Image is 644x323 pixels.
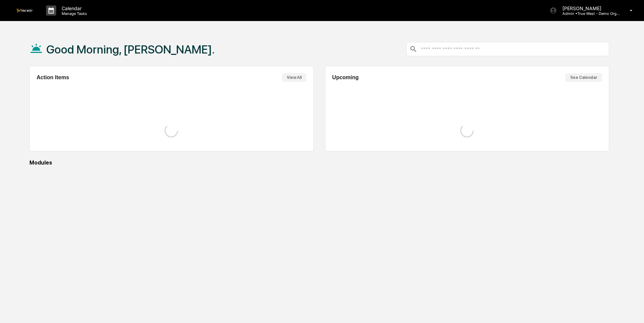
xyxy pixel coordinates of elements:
div: Modules [29,159,609,166]
h2: Upcoming [332,74,359,81]
img: logo [16,9,33,12]
p: Manage Tasks [56,11,90,16]
h1: Good Morning, [PERSON_NAME]. [46,43,215,56]
p: Calendar [56,5,90,11]
button: See Calendar [565,73,602,82]
p: [PERSON_NAME] [557,5,620,11]
h2: Action Items [37,74,69,81]
p: Admin • True West - Demo Organization [557,11,620,16]
button: View All [282,73,306,82]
